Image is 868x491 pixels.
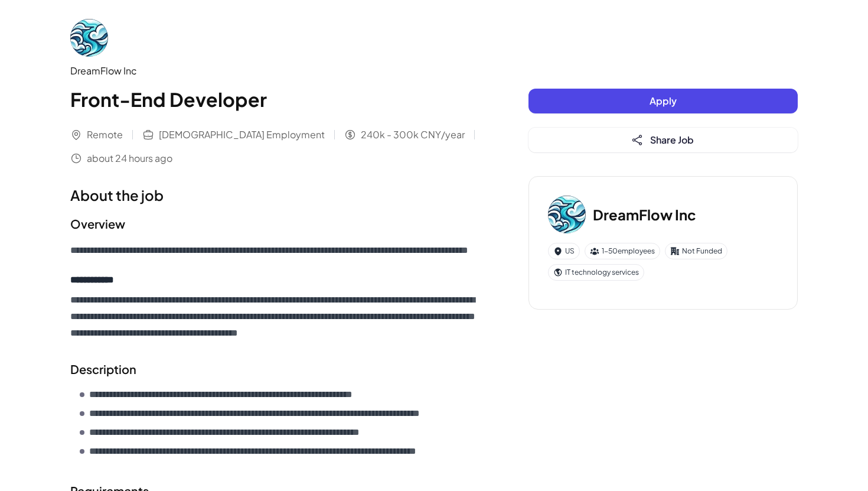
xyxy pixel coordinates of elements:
span: about 24 hours ago [87,151,172,165]
h1: About the job [70,184,481,206]
span: Share Job [650,134,694,146]
div: Not Funded [665,243,727,259]
span: 240k - 300k CNY/year [361,128,465,142]
h2: Description [70,360,481,378]
button: Apply [528,89,798,113]
div: IT technology services [548,264,644,281]
div: DreamFlow Inc [70,64,481,78]
span: Remote [87,128,123,142]
h1: Front-End Developer [70,85,481,113]
button: Share Job [528,128,798,152]
span: [DEMOGRAPHIC_DATA] Employment [159,128,325,142]
div: 1-50 employees [585,243,660,259]
img: Dr [548,196,586,233]
span: Apply [650,95,677,107]
img: Dr [70,19,108,57]
h3: DreamFlow Inc [593,204,696,225]
h2: Overview [70,215,481,233]
div: US [548,243,580,259]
